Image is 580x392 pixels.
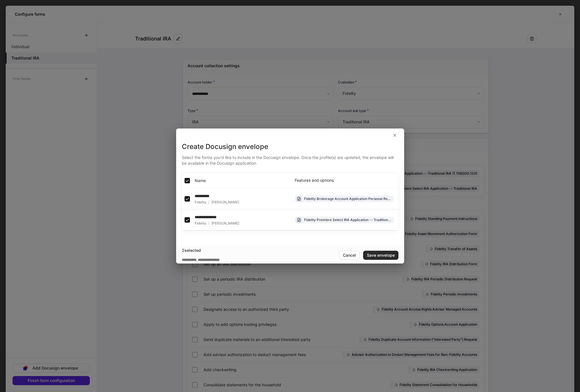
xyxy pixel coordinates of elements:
[195,178,206,183] span: Name
[290,173,398,188] th: Features and options
[211,221,239,226] span: [PERSON_NAME]
[195,200,239,205] div: Fidelity
[195,221,239,226] div: Fidelity
[211,200,239,205] span: [PERSON_NAME]
[339,251,360,260] button: Cancel
[182,142,398,151] div: Create Docusign envelope
[343,253,356,257] div: Cancel
[182,248,339,253] div: 2 selected
[182,151,398,166] div: Select the forms you'd like to include in the Docusign envelope. Once the profile(s) are updated,...
[367,253,395,257] div: Save envelope
[182,257,220,263] div: ,
[304,217,391,222] div: Fidelity Premiere Select IRA Application -- Traditional IRA (1.748000.133)
[304,196,391,201] div: Fidelity Brokerage Account Application Personal Registrations -- Individual
[363,251,398,260] button: Save envelope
